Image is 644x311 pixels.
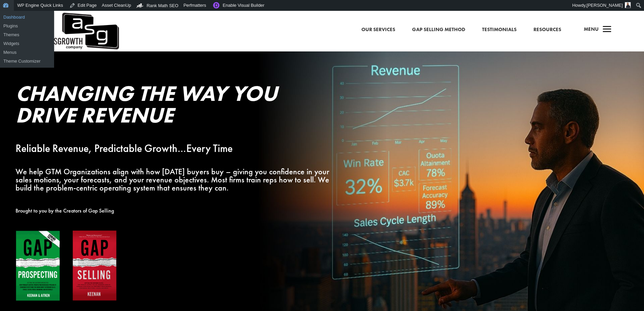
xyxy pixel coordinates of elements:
[67,43,73,48] img: tab_keywords_by_traffic_grey.svg
[147,3,178,8] span: Rank Math SEO
[19,11,33,16] div: v 4.0.25
[75,43,114,48] div: Keywords by Traffic
[18,18,74,23] div: Domain: [DOMAIN_NAME]
[18,43,24,48] img: tab_domain_overview_orange.svg
[412,25,465,34] a: Gap Selling Method
[11,18,16,23] img: website_grey.svg
[587,3,623,8] span: [PERSON_NAME]
[16,230,117,302] img: Gap Books
[16,168,333,192] p: We help GTM Organizations align with how [DATE] buyers buy – giving you confidence in your sales ...
[39,11,119,51] img: ASG Co. Logo
[11,11,16,16] img: logo_orange.svg
[16,145,333,153] p: Reliable Revenue, Predictable Growth…Every Time
[16,83,333,129] h2: Changing the Way You Drive Revenue
[26,43,61,48] div: Domain Overview
[16,207,333,215] p: Brought to you by the Creators of Gap Selling
[584,26,599,32] span: Menu
[39,11,119,51] a: A Sales Growth Company Logo
[533,25,561,34] a: Resources
[361,25,395,34] a: Our Services
[600,23,614,37] span: a
[482,25,517,34] a: Testimonials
